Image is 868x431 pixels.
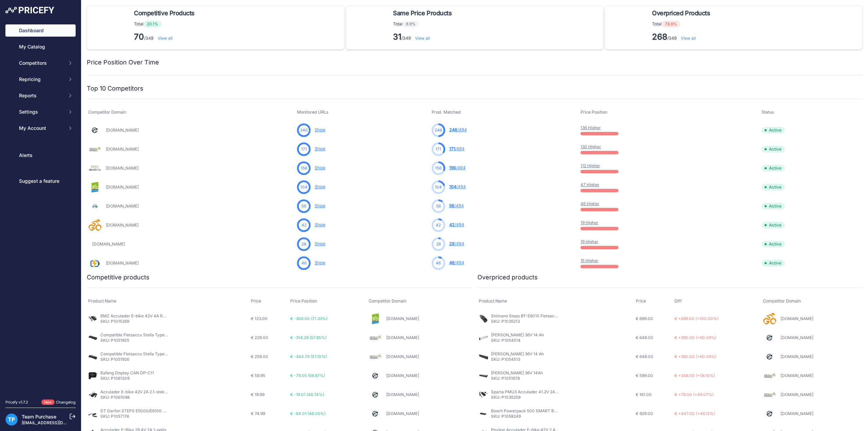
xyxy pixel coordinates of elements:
[100,408,197,413] a: DT Darfon STEPS E5000/E6100 Acculader 36V 2A
[636,392,652,397] span: € 161.00
[580,110,607,115] span: Price Position
[449,127,457,132] span: 246
[106,203,139,209] a: [DOMAIN_NAME]
[100,338,168,343] p: SKU: P1051925
[636,373,653,378] span: € 599.00
[674,316,718,321] span: € +699.00 (+100.00%)
[290,316,328,321] span: € -306.00 (71.33%)
[449,184,456,189] span: 104
[652,21,713,27] p: Total
[491,357,544,362] p: SKU: P1054513
[5,175,76,187] a: Suggest a feature
[369,298,407,303] span: Competitor Domain
[636,354,653,359] span: € 649.00
[297,110,329,115] span: Monitored URLs
[251,354,268,359] span: € 259.00
[436,222,441,228] span: 42
[674,354,716,359] span: € +390.00 (+60.09%)
[762,203,785,210] span: Active
[100,370,154,375] a: Bafang Display CAN DP-C11
[449,241,455,246] span: 28
[251,392,264,397] span: € 19.99
[436,203,441,209] span: 56
[88,110,126,115] span: Competitor Domain
[674,373,715,378] span: € +348.00 (+58.10%)
[315,241,325,246] a: Show
[386,354,419,359] a: [DOMAIN_NAME]
[436,260,441,266] span: 46
[393,32,401,42] strong: 31
[781,335,813,340] a: [DOMAIN_NAME]
[301,260,307,266] span: 46
[491,408,588,413] a: Bosch Powerpack 500 SMART Bagage 36V 13.6Ah
[143,21,162,27] span: 20.1%
[106,260,139,266] a: [DOMAIN_NAME]
[435,165,441,171] span: 156
[636,298,646,303] span: Price
[681,36,696,41] a: View all
[251,335,268,340] span: € 229.00
[491,395,559,400] p: SKU: P1035259
[449,165,456,170] span: 156
[762,165,785,172] span: Active
[5,90,76,102] button: Reports
[56,400,76,405] a: Changelog
[87,273,150,282] h2: Competitive products
[5,24,76,37] a: Dashboard
[158,36,173,41] a: View all
[134,21,197,27] p: Total
[781,316,813,321] a: [DOMAIN_NAME]
[781,354,813,359] a: [DOMAIN_NAME]
[491,338,544,343] p: SKU: P1054514
[393,21,454,27] p: Total
[386,411,419,416] a: [DOMAIN_NAME]
[106,165,139,171] a: [DOMAIN_NAME]
[491,313,591,318] a: Shimano Steps BT-E8010 Fietsaccu Zwart 36V 14Ah
[100,414,168,419] p: SKU: P1057174
[5,41,76,53] a: My Catalog
[491,370,543,375] a: [PERSON_NAME] 36V 14Ah
[580,220,598,225] a: 19 Higher
[301,146,307,152] span: 171
[100,389,171,394] a: Acculader E-bike 42V 2A 2.1-stekker
[100,319,168,324] p: SKU: P1015269
[763,298,801,303] span: Competitor Domain
[290,373,325,378] span: € -79.05 (56.87%)
[762,127,785,134] span: Active
[762,260,785,267] span: Active
[674,335,716,340] span: € +390.00 (+60.09%)
[386,316,419,321] a: [DOMAIN_NAME]
[491,389,570,394] a: Sparta PMU3 Acculader 41.2V 2A 4-polig
[432,110,461,115] span: Prod. Matched
[5,73,76,85] button: Repricing
[762,110,774,115] span: Status
[301,203,306,209] span: 56
[449,146,465,151] a: 171/494
[106,128,139,133] a: [DOMAIN_NAME]
[41,399,55,405] span: New
[100,376,154,381] p: SKU: P1061209
[19,60,63,66] span: Competitors
[19,92,63,99] span: Reports
[781,373,813,378] a: [DOMAIN_NAME]
[290,335,327,340] span: € -314.29 (57.85%)
[477,273,538,282] h2: Overpriced products
[106,222,139,228] a: [DOMAIN_NAME]
[449,241,464,246] a: 28/494
[5,24,76,391] nav: Sidebar
[315,184,325,189] a: Show
[290,392,324,397] span: € -19.01 (48.74%)
[781,411,813,416] a: [DOMAIN_NAME]
[134,32,197,42] p: /349
[762,184,785,191] span: Active
[87,58,159,67] h2: Price Position Over Time
[386,392,419,397] a: [DOMAIN_NAME]
[491,351,544,356] a: [PERSON_NAME] 36V 14 Ah
[386,373,419,378] a: [DOMAIN_NAME]
[674,411,715,416] span: € +447.00 (+48.12%)
[449,146,455,151] span: 171
[106,146,139,152] a: [DOMAIN_NAME]
[636,335,653,340] span: € 649.00
[315,127,325,132] a: Show
[251,316,268,321] span: € 123.00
